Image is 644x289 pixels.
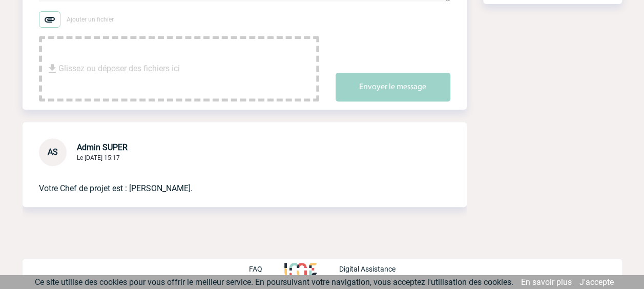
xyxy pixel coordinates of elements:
span: Ajouter un fichier [67,16,114,23]
img: http://www.idealmeetingsevents.fr/ [284,263,316,275]
a: J'accepte [579,277,614,287]
p: Digital Assistance [339,265,396,273]
p: Votre Chef de projet est : [PERSON_NAME]. [39,166,422,195]
span: Admin SUPER [77,142,128,152]
span: Le [DATE] 15:17 [77,154,120,161]
p: FAQ [248,265,262,273]
span: Glissez ou déposer des fichiers ici [58,43,180,94]
span: Ce site utilise des cookies pour vous offrir le meilleur service. En poursuivant votre navigation... [35,277,513,287]
img: file_download.svg [46,63,58,75]
a: En savoir plus [521,277,572,287]
a: FAQ [248,263,284,273]
span: AS [48,147,58,157]
button: Envoyer le message [336,73,450,101]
